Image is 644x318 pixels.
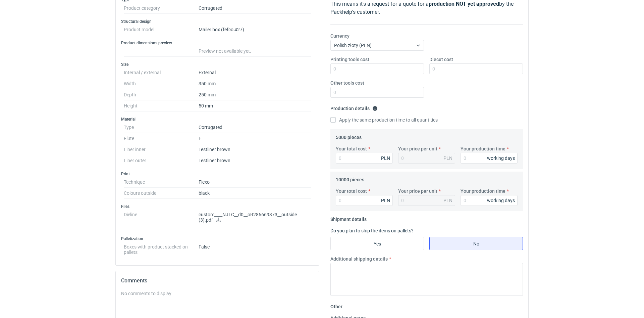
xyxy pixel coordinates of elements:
[461,153,518,164] input: 0
[487,155,515,162] div: working days
[199,133,311,144] dd: E
[124,155,199,166] dt: Liner outer
[199,212,311,223] p: custom____NJTC__d0__oR286669373__outside (3).pdf
[381,197,390,204] div: PLN
[330,80,364,86] label: Other tools cost
[336,132,362,140] legend: 5000 pieces
[461,195,518,206] input: 0
[330,228,414,233] label: Do you plan to ship the items on pallets?
[330,103,378,111] legend: Production details
[330,63,424,74] input: 0
[336,188,367,194] label: Your total cost
[199,89,311,100] dd: 250 mm
[124,177,199,188] dt: Technique
[124,122,199,133] dt: Type
[199,48,251,54] span: Preview not available yet.
[124,89,199,100] dt: Depth
[330,214,367,222] legend: Shipment details
[398,188,437,194] label: Your price per unit
[381,155,390,162] div: PLN
[334,43,372,48] span: Polish złoty (PLN)
[199,122,311,133] dd: Corrugated
[330,87,424,98] input: 0
[121,277,314,285] h2: Comments
[330,301,342,309] legend: Other
[121,40,314,46] h3: Product dimensions preview
[199,188,311,199] dd: black
[443,197,452,204] div: PLN
[199,67,311,78] dd: External
[121,171,314,177] h3: Print
[330,56,369,63] label: Printing tools cost
[121,204,314,209] h3: Files
[398,145,437,152] label: Your price per unit
[124,100,199,111] dt: Height
[199,78,311,89] dd: 350 mm
[461,145,505,152] label: Your production time
[199,3,311,14] dd: Corrugated
[124,78,199,89] dt: Width
[124,67,199,78] dt: Internal / external
[199,177,311,188] dd: Flexo
[429,237,523,250] label: No
[336,153,393,164] input: 0
[330,237,424,250] label: Yes
[199,241,311,255] dd: False
[124,241,199,255] dt: Boxes with product stacked on pallets
[429,56,453,63] label: Diecut cost
[121,19,314,24] h3: Structural design
[330,33,350,39] label: Currency
[461,188,505,194] label: Your production time
[487,197,515,204] div: working days
[121,290,314,297] div: No comments to display
[199,155,311,166] dd: Testliner brown
[443,155,452,162] div: PLN
[429,1,499,7] strong: production NOT yet approved
[124,144,199,155] dt: Liner inner
[330,256,388,262] label: Additional shipping details
[124,133,199,144] dt: Flute
[336,174,364,182] legend: 10000 pieces
[330,117,438,123] label: Apply the same production time to all quantities
[199,24,311,35] dd: Mailer box (fefco 427)
[124,24,199,35] dt: Product model
[336,145,367,152] label: Your total cost
[121,62,314,67] h3: Size
[124,3,199,14] dt: Product category
[121,236,314,241] h3: Palletization
[336,195,393,206] input: 0
[199,144,311,155] dd: Testliner brown
[124,188,199,199] dt: Colours outside
[121,117,314,122] h3: Material
[429,63,523,74] input: 0
[124,209,199,231] dt: Dieline
[199,100,311,111] dd: 50 mm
